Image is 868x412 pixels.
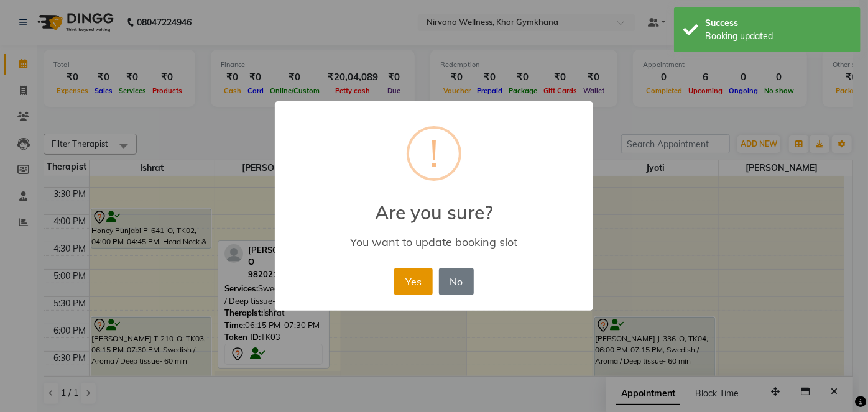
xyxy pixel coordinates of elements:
button: No [439,268,474,295]
div: ! [430,129,438,178]
h2: Are you sure? [275,186,593,224]
div: Booking updated [705,30,851,43]
button: Yes [394,268,432,295]
div: Success [705,17,851,30]
div: You want to update booking slot [293,235,575,249]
